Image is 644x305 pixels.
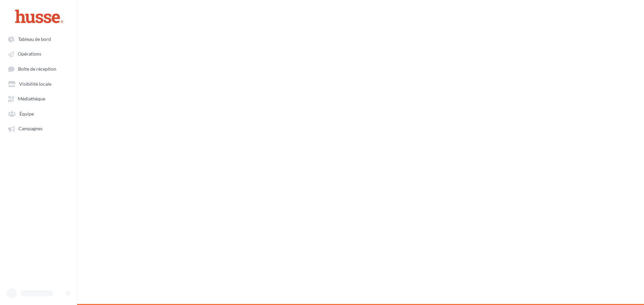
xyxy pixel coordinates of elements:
span: Boîte de réception [18,66,56,72]
span: Opérations [18,51,41,57]
a: Tableau de bord [4,33,73,45]
a: Boîte de réception [4,63,73,75]
span: Visibilité locale [19,81,51,87]
span: Campagnes [18,126,43,132]
a: Médiathèque [4,92,73,104]
a: Équipe [4,107,73,120]
span: Équipe [19,111,34,117]
a: Opérations [4,48,73,60]
span: Médiathèque [18,96,45,102]
a: Campagnes [4,122,73,134]
span: Tableau de bord [18,36,51,42]
a: Visibilité locale [4,78,73,90]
